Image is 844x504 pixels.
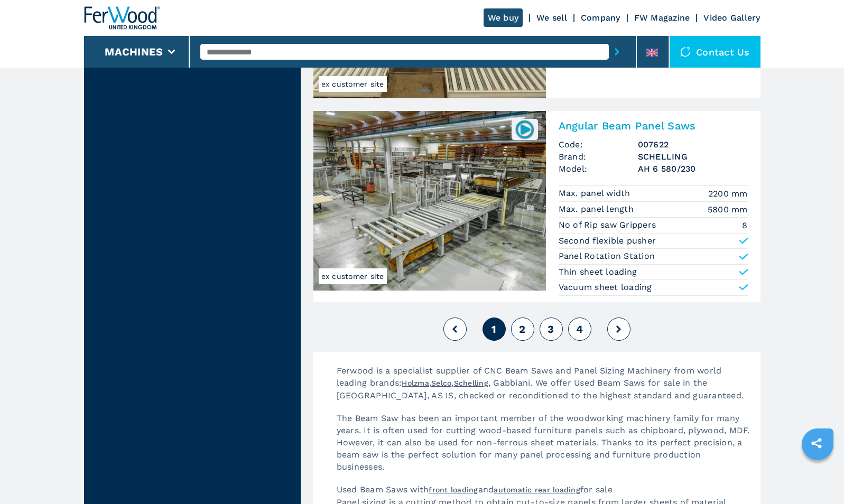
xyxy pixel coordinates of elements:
[483,318,506,341] button: 1
[511,318,534,341] button: 2
[638,151,748,163] h3: SCHELLING
[559,282,652,293] p: Vacuum sheet loading
[519,323,525,335] span: 2
[703,13,760,23] a: Video Gallery
[581,13,620,23] a: Company
[454,379,488,387] a: Schelling
[536,13,567,23] a: We sell
[708,188,748,200] em: 2200 mm
[326,365,760,412] p: Ferwood is a specialist supplier of CNC Beam Saws and Panel Sizing Machinery from world leading b...
[319,76,387,92] span: ex customer site
[559,151,638,163] span: Brand:
[634,13,690,23] a: FW Magazine
[494,486,580,494] a: automatic rear loading
[680,46,691,57] img: Contact us
[431,379,451,387] a: Selco
[799,456,836,496] iframe: Chat
[559,203,637,215] p: Max. panel length
[484,8,523,27] a: We buy
[559,266,637,278] p: Thin sheet loading
[609,40,625,64] button: submit-button
[670,36,760,68] div: Contact us
[319,268,387,284] span: ex customer site
[313,111,760,302] a: Angular Beam Panel Saws SCHELLING AH 6 580/230ex customer site007622Angular Beam Panel SawsCode:0...
[402,379,429,387] a: Holzma
[313,111,546,291] img: Angular Beam Panel Saws SCHELLING AH 6 580/230
[540,318,563,341] button: 3
[708,203,748,216] em: 5800 mm
[559,138,638,151] span: Code:
[559,119,748,132] h2: Angular Beam Panel Saws
[548,323,554,335] span: 3
[559,235,656,247] p: Second flexible pusher
[568,318,591,341] button: 4
[559,250,655,262] p: Panel Rotation Station
[638,138,748,151] h3: 007622
[84,6,160,30] img: Ferwood
[429,486,478,494] a: front loading
[326,412,760,483] p: The Beam Saw has been an important member of the woodworking machinery family for many years. It ...
[559,219,659,231] p: No of Rip saw Grippers
[803,430,830,456] a: sharethis
[742,219,747,231] em: 8
[559,163,638,175] span: Model:
[105,45,163,58] button: Machines
[638,163,748,175] h3: AH 6 580/230
[514,119,535,139] img: 007622
[491,323,496,335] span: 1
[559,188,633,199] p: Max. panel width
[576,323,583,335] span: 4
